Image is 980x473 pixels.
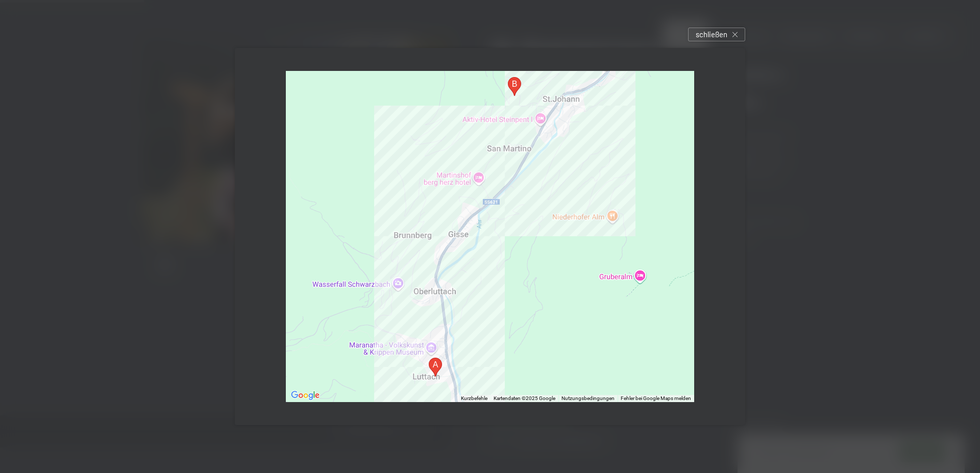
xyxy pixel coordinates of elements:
button: Kurzbefehle [461,395,487,402]
span: Kartendaten ©2025 Google [494,395,555,401]
div: Dorfstraße, 11, 39030 Luttach, Autonome Provinz Bozen - Südtirol, Italien [429,358,442,377]
div: In d. Riepe, 45, 21108 Gemeinde Ahrntal, Autonome Provinz Bozen - Südtirol, Italien [508,77,521,96]
a: Nutzungsbedingungen (wird in neuem Tab geöffnet) [561,395,615,401]
a: Fehler bei Google Maps melden [621,395,691,401]
img: Google [288,389,322,402]
span: schließen [696,29,727,40]
a: Dieses Gebiet in Google Maps öffnen (in neuem Fenster) [288,389,322,402]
